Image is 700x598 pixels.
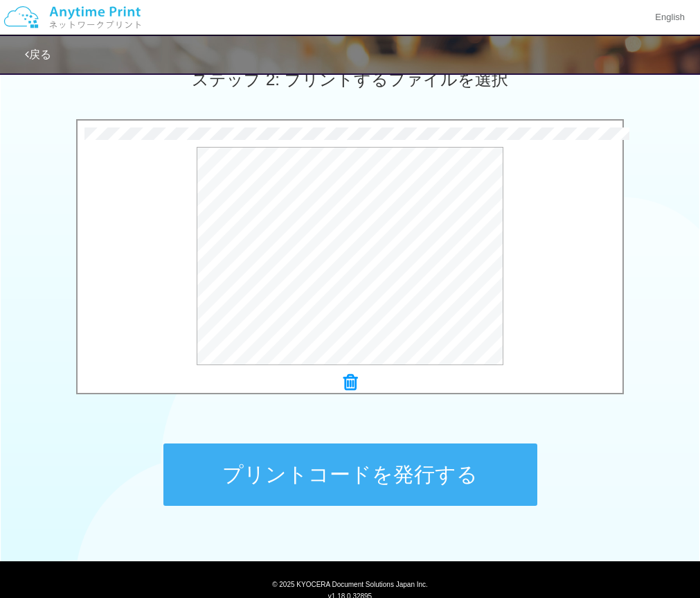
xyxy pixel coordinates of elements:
span: ステップ 2: プリントするファイルを選択 [192,70,508,89]
button: プリントコードを発行する [163,443,537,506]
a: 戻る [25,49,51,60]
span: © 2025 KYOCERA Document Solutions Japan Inc. [272,579,428,588]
